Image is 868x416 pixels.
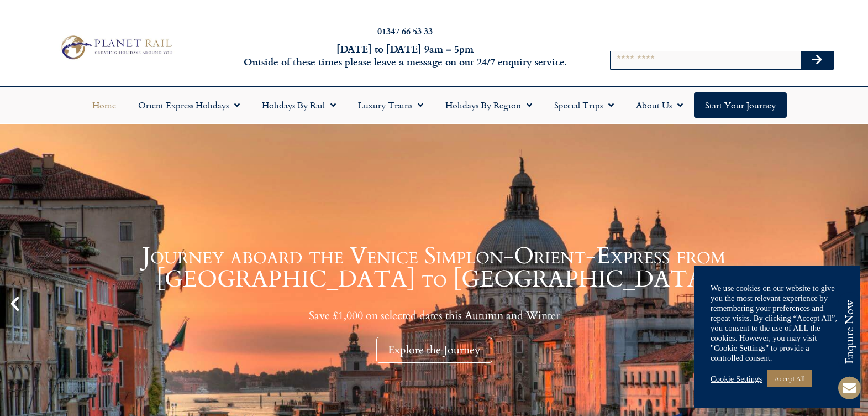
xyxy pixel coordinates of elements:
[711,283,843,363] div: We use cookies on our website to give you the most relevant experience by remembering your prefer...
[625,92,694,118] a: About Us
[28,245,840,291] h1: Journey aboard the Venice Simplon-Orient-Express from [GEOGRAPHIC_DATA] to [GEOGRAPHIC_DATA]
[434,92,543,118] a: Holidays by Region
[767,370,812,387] a: Accept All
[347,92,434,118] a: Luxury Trains
[251,92,347,118] a: Holidays by Rail
[377,24,433,37] a: 01347 66 53 33
[234,43,576,69] h6: [DATE] to [DATE] 9am – 5pm Outside of these times please leave a message on our 24/7 enquiry serv...
[56,33,175,62] img: Planet Rail Train Holidays Logo
[694,92,787,118] a: Start your Journey
[543,92,625,118] a: Special Trips
[376,337,492,363] div: Explore the Journey
[127,92,251,118] a: Orient Express Holidays
[6,92,862,118] nav: Menu
[711,374,762,384] a: Cookie Settings
[801,51,833,69] button: Search
[6,294,24,313] div: Previous slide
[28,309,840,323] p: Save £1,000 on selected dates this Autumn and Winter
[81,92,127,118] a: Home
